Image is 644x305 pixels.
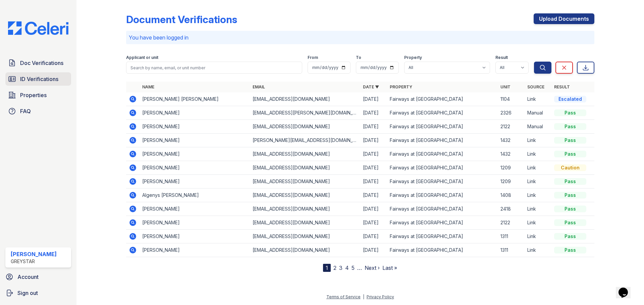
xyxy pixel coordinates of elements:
[360,106,387,120] td: [DATE]
[498,202,525,216] td: 2418
[387,120,497,134] td: Fairways at [GEOGRAPHIC_DATA]
[554,109,586,116] div: Pass
[333,264,336,271] a: 2
[498,92,525,106] td: 1104
[140,188,250,202] td: Algenys [PERSON_NAME]
[250,175,360,188] td: [EMAIL_ADDRESS][DOMAIN_NAME]
[363,84,379,89] a: Date ▼
[525,243,551,257] td: Link
[554,84,570,89] a: Result
[387,147,497,161] td: Fairways at [GEOGRAPHIC_DATA]
[253,84,265,89] a: Email
[525,216,551,230] td: Link
[525,106,551,120] td: Manual
[360,175,387,188] td: [DATE]
[382,264,397,271] a: Last »
[387,106,497,120] td: Fairways at [GEOGRAPHIC_DATA]
[498,216,525,230] td: 2122
[5,88,71,102] a: Properties
[498,175,525,188] td: 1209
[126,13,237,25] div: Document Verifications
[360,147,387,161] td: [DATE]
[5,104,71,118] a: FAQ
[20,91,47,99] span: Properties
[616,278,637,298] iframe: chat widget
[554,206,586,212] div: Pass
[140,120,250,134] td: [PERSON_NAME]
[525,92,551,106] td: Link
[20,75,58,83] span: ID Verifications
[360,202,387,216] td: [DATE]
[360,216,387,230] td: [DATE]
[250,161,360,175] td: [EMAIL_ADDRESS][DOMAIN_NAME]
[525,147,551,161] td: Link
[495,55,508,60] label: Result
[498,230,525,243] td: 1311
[360,243,387,257] td: [DATE]
[357,264,362,272] span: …
[498,161,525,175] td: 1209
[554,219,586,226] div: Pass
[404,55,422,60] label: Property
[360,92,387,106] td: [DATE]
[360,120,387,134] td: [DATE]
[365,264,380,271] a: Next ›
[20,107,31,115] span: FAQ
[500,84,511,89] a: Unit
[554,178,586,185] div: Pass
[356,55,361,60] label: To
[11,258,57,265] div: Greystar
[534,13,594,24] a: Upload Documents
[387,188,497,202] td: Fairways at [GEOGRAPHIC_DATA]
[140,161,250,175] td: [PERSON_NAME]
[525,175,551,188] td: Link
[140,147,250,161] td: [PERSON_NAME]
[140,106,250,120] td: [PERSON_NAME]
[367,294,394,299] a: Privacy Policy
[140,230,250,243] td: [PERSON_NAME]
[554,233,586,240] div: Pass
[554,137,586,144] div: Pass
[387,134,497,147] td: Fairways at [GEOGRAPHIC_DATA]
[3,286,74,300] a: Sign out
[387,230,497,243] td: Fairways at [GEOGRAPHIC_DATA]
[3,270,74,284] a: Account
[554,164,586,171] div: Caution
[498,243,525,257] td: 1311
[250,243,360,257] td: [EMAIL_ADDRESS][DOMAIN_NAME]
[387,161,497,175] td: Fairways at [GEOGRAPHIC_DATA]
[390,84,412,89] a: Property
[527,84,544,89] a: Source
[525,134,551,147] td: Link
[129,33,592,42] p: You have been logged in
[387,202,497,216] td: Fairways at [GEOGRAPHIC_DATA]
[554,192,586,199] div: Pass
[360,134,387,147] td: [DATE]
[387,243,497,257] td: Fairways at [GEOGRAPHIC_DATA]
[345,264,349,271] a: 4
[308,55,318,60] label: From
[323,264,331,272] div: 1
[5,72,71,86] a: ID Verifications
[498,120,525,134] td: 2122
[250,188,360,202] td: [EMAIL_ADDRESS][DOMAIN_NAME]
[360,188,387,202] td: [DATE]
[525,161,551,175] td: Link
[250,202,360,216] td: [EMAIL_ADDRESS][DOMAIN_NAME]
[140,243,250,257] td: [PERSON_NAME]
[498,106,525,120] td: 2326
[525,202,551,216] td: Link
[140,175,250,188] td: [PERSON_NAME]
[140,216,250,230] td: [PERSON_NAME]
[142,84,154,89] a: Name
[250,216,360,230] td: [EMAIL_ADDRESS][DOMAIN_NAME]
[11,250,57,258] div: [PERSON_NAME]
[363,294,364,299] div: |
[250,134,360,147] td: [PERSON_NAME][EMAIL_ADDRESS][DOMAIN_NAME]
[352,264,355,271] a: 5
[554,151,586,157] div: Pass
[140,134,250,147] td: [PERSON_NAME]
[554,123,586,130] div: Pass
[360,161,387,175] td: [DATE]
